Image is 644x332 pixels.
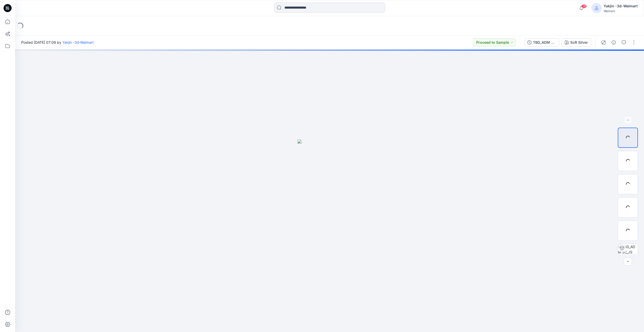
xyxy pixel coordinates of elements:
[62,40,94,44] a: Yakjin -3d-Walmart
[604,9,638,13] div: Walmart
[581,4,587,8] span: 28
[524,38,559,46] button: TBD_ADM SC_JS RIBBED TANK
[595,6,599,10] svg: avatar
[533,40,556,45] div: TBD_ADM SC_JS RIBBED TANK
[610,38,618,46] button: Details
[21,40,94,45] span: Posted [DATE] 07:09 by
[561,38,591,46] button: Soft Silver
[604,3,638,9] div: Yakjin -3d-Walmart
[618,244,638,264] img: TBD_ADM SC_JS RIBBED TANK Soft Silver
[570,40,588,45] div: Soft Silver
[298,139,362,332] img: eyJhbGciOiJIUzI1NiIsImtpZCI6IjAiLCJzbHQiOiJzZXMiLCJ0eXAiOiJKV1QifQ.eyJkYXRhIjp7InR5cGUiOiJzdG9yYW...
